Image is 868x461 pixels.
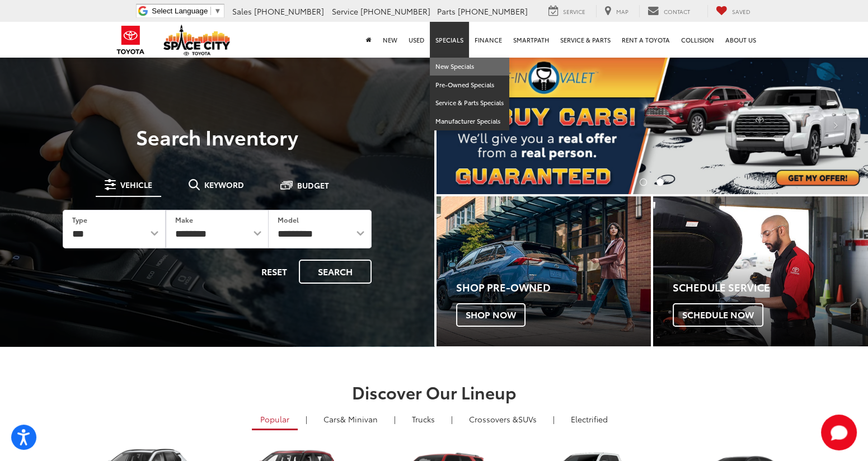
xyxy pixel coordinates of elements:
[707,5,759,17] a: My Saved Vehicles
[360,6,430,17] span: [PHONE_NUMBER]
[821,415,857,450] svg: Start Chat
[430,22,469,58] a: Specials
[430,76,509,95] a: Pre-Owned Specials
[673,303,763,327] span: Schedule Now
[675,22,720,58] a: Collision
[656,178,664,186] li: Go to slide number 2.
[673,282,868,293] h4: Schedule Service
[214,7,221,15] span: ▼
[616,7,628,16] span: Map
[252,260,297,284] button: Reset
[72,215,87,224] label: Type
[732,7,750,16] span: Saved
[437,196,651,347] div: Toyota
[639,5,698,17] a: Contact
[469,22,508,58] a: Finance
[616,22,675,58] a: Rent a Toyota
[152,7,208,15] span: Select Language
[297,181,329,189] span: Budget
[456,303,526,327] span: Shop Now
[299,260,372,284] button: Search
[555,22,616,58] a: Service & Parts
[448,413,456,425] li: |
[204,181,244,189] span: Keyword
[430,58,509,76] a: New Specials
[508,22,555,58] a: SmartPath
[47,125,387,148] h3: Search Inventory
[210,7,211,15] span: ​
[252,410,298,430] a: Popular
[653,196,868,347] div: Toyota
[232,6,252,17] span: Sales
[563,7,585,16] span: Service
[664,7,690,16] span: Contact
[403,410,443,429] a: Trucks
[430,94,509,112] a: Service & Parts Specials
[640,178,647,186] li: Go to slide number 1.
[456,282,651,293] h4: Shop Pre-Owned
[458,6,528,17] span: [PHONE_NUMBER]
[163,25,231,55] img: Space City Toyota
[391,413,398,425] li: |
[430,112,509,130] a: Manufacturer Specials
[653,196,868,347] a: Schedule Service Schedule Now
[332,6,358,17] span: Service
[360,22,377,58] a: Home
[803,78,868,172] button: Click to view next picture.
[437,6,456,17] span: Parts
[562,410,616,429] a: Electrified
[377,22,403,58] a: New
[550,413,557,425] li: |
[461,410,545,429] a: SUVs
[175,215,193,224] label: Make
[303,413,310,425] li: |
[540,5,594,17] a: Service
[40,383,829,401] h2: Discover Our Lineup
[315,410,386,429] a: Cars
[340,413,378,425] span: & Minivan
[437,196,651,347] a: Shop Pre-Owned Shop Now
[278,215,299,224] label: Model
[821,415,857,450] button: Toggle Chat Window
[254,6,324,17] span: [PHONE_NUMBER]
[403,22,430,58] a: Used
[110,22,152,58] img: Toyota
[596,5,637,17] a: Map
[469,413,518,425] span: Crossovers &
[152,7,221,15] a: Select Language​
[720,22,762,58] a: About Us
[120,181,152,189] span: Vehicle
